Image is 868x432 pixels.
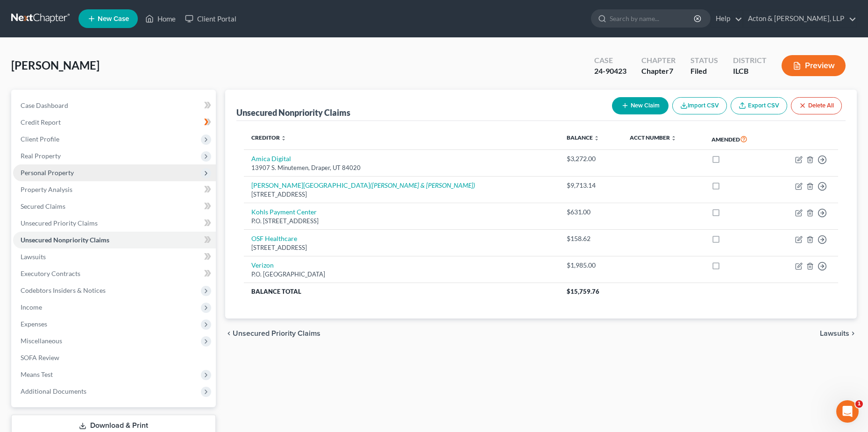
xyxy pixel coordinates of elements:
span: SOFA Review [21,354,59,361]
button: Preview [782,55,846,76]
div: [STREET_ADDRESS] [251,190,552,199]
a: Home [141,10,180,27]
a: Export CSV [731,97,787,114]
div: Chapter [641,66,676,77]
button: Lawsuits chevron_right [820,330,857,337]
i: chevron_left [225,330,233,337]
span: 1 [855,400,863,408]
span: Secured Claims [21,202,65,210]
a: Lawsuits [13,248,216,265]
a: Verizon [251,261,274,269]
div: [STREET_ADDRESS] [251,243,552,252]
div: Filed [690,66,718,77]
div: Unsecured Nonpriority Claims [236,107,350,118]
div: ILCB [733,66,767,77]
div: Status [690,55,718,66]
div: District [733,55,767,66]
span: 7 [669,66,673,75]
span: Property Analysis [21,185,72,193]
input: Search by name... [610,10,695,27]
span: Income [21,303,42,311]
div: 24-90423 [594,66,626,77]
div: $3,272.00 [567,154,615,163]
a: Client Portal [180,10,241,27]
span: Unsecured Priority Claims [233,330,320,337]
span: $15,759.76 [567,288,599,295]
a: Unsecured Priority Claims [13,215,216,232]
div: $9,713.14 [567,181,615,190]
i: unfold_more [594,135,599,141]
div: Chapter [641,55,676,66]
span: Means Test [21,370,53,378]
button: New Claim [612,97,669,114]
div: Case [594,55,626,66]
span: Additional Documents [21,387,86,395]
a: OSF Healthcare [251,234,297,242]
i: ([PERSON_NAME] & [PERSON_NAME]) [370,181,475,189]
i: unfold_more [671,135,676,141]
div: $158.62 [567,234,615,243]
span: Miscellaneous [21,337,62,345]
span: Executory Contracts [21,269,80,277]
a: Property Analysis [13,181,216,198]
span: Lawsuits [820,330,849,337]
a: Credit Report [13,114,216,131]
span: [PERSON_NAME] [11,58,100,72]
th: Balance Total [244,283,560,300]
a: Kohls Payment Center [251,208,317,216]
div: $1,985.00 [567,261,615,270]
a: Creditor unfold_more [251,134,286,141]
iframe: Intercom live chat [836,400,859,423]
span: Case Dashboard [21,101,68,109]
span: Client Profile [21,135,59,143]
div: P.O. [STREET_ADDRESS] [251,217,552,226]
i: unfold_more [281,135,286,141]
span: Unsecured Nonpriority Claims [21,236,109,244]
a: Acton & [PERSON_NAME], LLP [743,10,856,27]
button: Import CSV [672,97,727,114]
i: chevron_right [849,330,857,337]
div: P.O. [GEOGRAPHIC_DATA] [251,270,552,279]
button: Delete All [791,97,842,114]
span: New Case [98,15,129,22]
a: Case Dashboard [13,97,216,114]
a: Help [711,10,742,27]
span: Expenses [21,320,47,328]
a: Executory Contracts [13,265,216,282]
span: Lawsuits [21,253,46,261]
th: Amended [704,128,771,150]
div: 13907 S. Minutemen, Draper, UT 84020 [251,163,552,172]
span: Real Property [21,152,61,160]
span: Unsecured Priority Claims [21,219,98,227]
a: Amica Digital [251,155,291,163]
span: Codebtors Insiders & Notices [21,286,106,294]
span: Personal Property [21,169,74,177]
a: Secured Claims [13,198,216,215]
a: Acct Number unfold_more [630,134,676,141]
a: SOFA Review [13,349,216,366]
a: Unsecured Nonpriority Claims [13,232,216,248]
a: [PERSON_NAME][GEOGRAPHIC_DATA]([PERSON_NAME] & [PERSON_NAME]) [251,181,475,189]
a: Balance unfold_more [567,134,599,141]
div: $631.00 [567,207,615,217]
button: chevron_left Unsecured Priority Claims [225,330,320,337]
span: Credit Report [21,118,61,126]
